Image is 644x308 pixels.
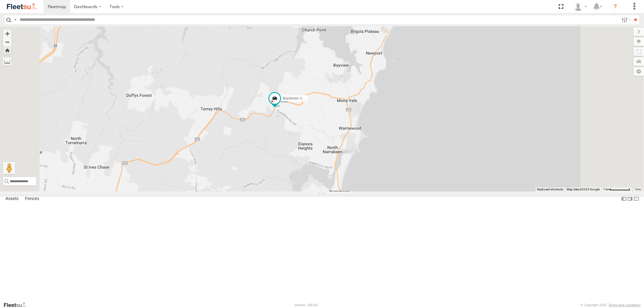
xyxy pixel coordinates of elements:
[6,2,37,11] img: fleetsu-logo-horizontal.svg
[3,30,11,38] button: Zoom in
[603,188,610,191] span: 1 km
[537,187,563,192] button: Keyboard shortcuts
[621,195,627,203] label: Dock Summary Table to the Left
[283,96,347,100] span: Blacktown #1 (T09 - [PERSON_NAME])
[601,187,632,192] button: Map Scale: 1 km per 63 pixels
[610,2,620,11] i: ?
[567,188,600,191] span: Map data ©2025 Google
[581,303,641,307] div: © Copyright 2025 -
[572,2,589,11] div: Scott Holden
[3,38,11,46] button: Zoom out
[3,57,11,66] label: Measure
[633,195,639,203] label: Hide Summary Table
[3,162,15,174] button: Drag Pegman onto the map to open Street View
[609,303,641,307] a: Terms and Conditions
[3,46,11,54] button: Zoom Home
[619,15,632,24] label: Search Filter Options
[627,195,633,203] label: Dock Summary Table to the Right
[635,188,641,190] a: Terms (opens in new tab)
[13,15,18,24] label: Search Query
[294,303,317,307] div: Version: 306.00
[2,195,21,203] label: Assets
[3,302,31,308] a: Visit our Website
[22,195,42,203] label: Fences
[634,67,644,76] label: Map Settings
